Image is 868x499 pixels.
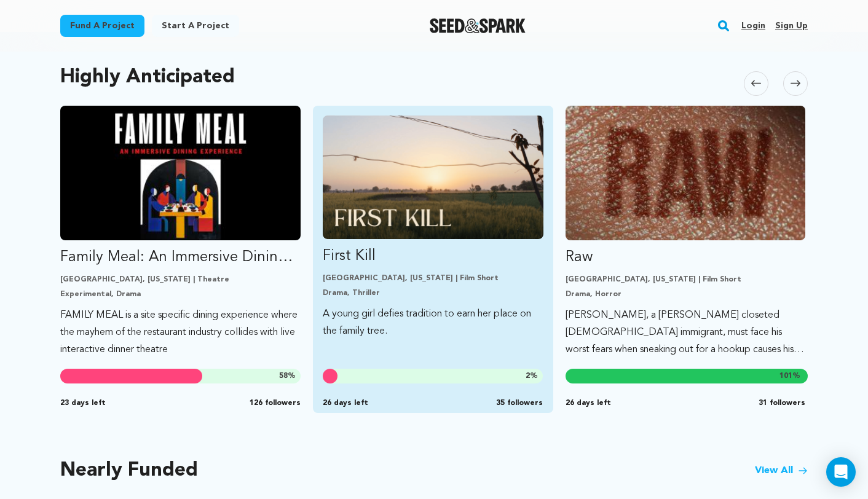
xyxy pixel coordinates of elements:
[430,18,526,33] a: Seed&Spark Homepage
[279,371,296,381] span: %
[496,398,543,408] span: 35 followers
[60,248,301,267] p: Family Meal: An Immersive Dining Experience
[60,69,235,86] h2: Highly Anticipated
[323,288,543,298] p: Drama, Thriller
[430,18,526,33] img: Seed&Spark Logo Dark Mode
[566,106,806,358] a: Fund Raw
[779,371,800,381] span: %
[250,398,301,408] span: 126 followers
[526,372,530,380] span: 2
[759,398,805,408] span: 31 followers
[566,307,806,358] p: [PERSON_NAME], a [PERSON_NAME] closeted [DEMOGRAPHIC_DATA] immigrant, must face his worst fears w...
[826,457,856,487] div: Open Intercom Messenger
[323,116,543,340] a: Fund First Kill
[566,248,806,267] p: Raw
[566,289,806,299] p: Drama, Horror
[323,398,368,408] span: 26 days left
[60,289,301,299] p: Experimental, Drama
[60,275,301,285] p: [GEOGRAPHIC_DATA], [US_STATE] | Theatre
[566,398,611,408] span: 26 days left
[60,106,301,358] a: Fund Family Meal: An Immersive Dining Experience
[779,372,792,380] span: 101
[741,16,765,36] a: Login
[60,15,144,37] a: Fund a project
[60,462,198,479] h2: Nearly Funded
[279,372,288,380] span: 58
[60,307,301,358] p: FAMILY MEAL is a site specific dining experience where the mayhem of the restaurant industry coll...
[566,275,806,285] p: [GEOGRAPHIC_DATA], [US_STATE] | Film Short
[323,305,543,340] p: A young girl defies tradition to earn her place on the family tree.
[323,246,543,266] p: First Kill
[60,398,106,408] span: 23 days left
[152,15,239,37] a: Start a project
[526,371,538,381] span: %
[323,273,543,283] p: [GEOGRAPHIC_DATA], [US_STATE] | Film Short
[775,16,808,36] a: Sign up
[755,463,808,478] a: View All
